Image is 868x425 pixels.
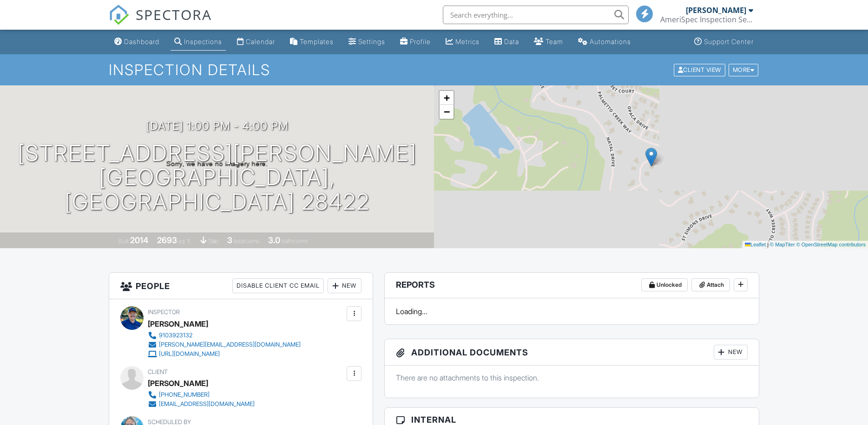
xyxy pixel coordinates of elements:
[159,332,192,339] div: 9103923132
[440,105,454,119] a: Zoom out
[268,235,280,245] div: 3.0
[234,238,259,245] span: bedrooms
[136,5,212,24] span: SPECTORA
[109,62,759,78] h1: Inspection Details
[148,317,208,331] div: [PERSON_NAME]
[745,242,766,247] a: Leaflet
[385,339,759,366] h3: Additional Documents
[530,33,567,51] a: Team
[300,38,334,45] div: Templates
[148,390,255,399] a: [PHONE_NUMBER]
[148,340,301,349] a: [PERSON_NAME][EMAIL_ADDRESS][DOMAIN_NAME]
[645,148,657,167] img: Marker
[148,399,255,409] a: [EMAIL_ADDRESS][DOMAIN_NAME]
[504,38,519,45] div: Data
[396,373,748,383] p: There are no attachments to this inspection.
[282,238,308,245] span: bathrooms
[455,38,480,45] div: Metrics
[574,33,635,51] a: Automations (Basic)
[729,64,759,76] div: More
[159,391,210,399] div: [PHONE_NUMBER]
[159,350,220,358] div: [URL][DOMAIN_NAME]
[15,141,419,214] h1: [STREET_ADDRESS][PERSON_NAME] [GEOGRAPHIC_DATA], [GEOGRAPHIC_DATA] 28422
[690,33,757,51] a: Support Center
[118,238,129,245] span: Built
[227,235,232,245] div: 3
[157,235,177,245] div: 2693
[208,238,218,245] span: slab
[146,120,289,132] h3: [DATE] 1:00 pm - 4:00 pm
[148,331,301,340] a: 9103923132
[770,242,795,247] a: © MapTiler
[686,6,746,15] div: [PERSON_NAME]
[159,400,255,408] div: [EMAIL_ADDRESS][DOMAIN_NAME]
[184,38,222,45] div: Inspections
[440,91,454,105] a: Zoom in
[159,341,301,348] div: [PERSON_NAME][EMAIL_ADDRESS][DOMAIN_NAME]
[767,242,769,247] span: |
[148,349,301,359] a: [URL][DOMAIN_NAME]
[233,33,279,51] a: Calendar
[345,33,389,51] a: Settings
[109,273,373,299] h3: People
[660,15,753,24] div: AmeriSpec Inspection Services
[232,278,324,293] div: Disable Client CC Email
[410,38,431,45] div: Profile
[148,368,168,375] span: Client
[444,92,450,103] span: +
[109,13,212,32] a: SPECTORA
[178,238,191,245] span: sq. ft.
[443,6,629,24] input: Search everything...
[130,235,148,245] div: 2014
[674,64,725,76] div: Client View
[358,38,385,45] div: Settings
[109,5,129,25] img: The Best Home Inspection Software - Spectora
[796,242,866,247] a: © OpenStreetMap contributors
[124,38,159,45] div: Dashboard
[714,345,748,360] div: New
[286,33,337,51] a: Templates
[546,38,563,45] div: Team
[328,278,362,293] div: New
[673,66,728,73] a: Client View
[444,106,450,117] span: −
[590,38,631,45] div: Automations
[704,38,754,45] div: Support Center
[246,38,275,45] div: Calendar
[491,33,523,51] a: Data
[171,33,226,51] a: Inspections
[396,33,434,51] a: Company Profile
[148,376,208,390] div: [PERSON_NAME]
[148,309,180,316] span: Inspector
[111,33,163,51] a: Dashboard
[442,33,483,51] a: Metrics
